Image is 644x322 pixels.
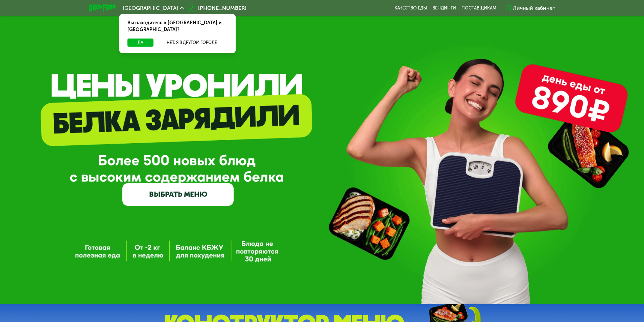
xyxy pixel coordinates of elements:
[513,4,555,12] div: Личный кабинет
[461,5,496,11] div: поставщикам
[156,39,228,47] button: Нет, я в другом городе
[432,5,456,11] a: Вендинги
[119,14,236,39] div: Вы находитесь в [GEOGRAPHIC_DATA] и [GEOGRAPHIC_DATA]?
[123,5,178,11] span: [GEOGRAPHIC_DATA]
[122,183,234,205] a: ВЫБРАТЬ МЕНЮ
[395,5,427,11] a: Качество еды
[127,39,153,47] button: Да
[187,4,246,12] a: [PHONE_NUMBER]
